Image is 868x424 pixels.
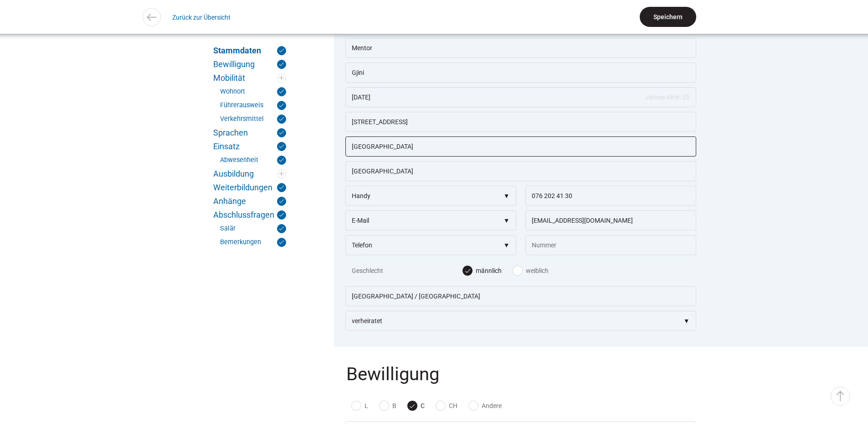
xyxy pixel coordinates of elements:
[525,235,696,255] input: Nummer
[463,266,502,275] label: männlich
[345,365,698,395] legend: Bewilligung
[220,87,286,96] a: Wohnort
[640,7,696,27] input: Speichern
[469,401,502,410] label: Andere
[352,401,368,410] label: L
[172,7,231,27] a: Zurück zur Übersicht
[345,136,696,157] input: PLZ/Ort
[213,169,286,178] a: Ausbildung
[220,101,286,110] a: Führerausweis
[525,210,696,230] input: Nummer
[513,266,549,275] label: weiblich
[213,46,286,55] a: Stammdaten
[213,73,286,83] a: Mobilität
[345,286,696,306] input: Nationalität
[831,387,850,406] a: ▵ Nach oben
[213,142,286,151] a: Einsatz
[345,161,696,181] input: Land
[345,38,696,58] input: Vorname
[345,87,696,107] input: Geburtsdatum
[213,183,286,192] a: Weiterbildungen
[408,401,425,410] label: C
[436,401,457,410] label: CH
[220,238,286,247] a: Bemerkungen
[352,266,463,275] span: Geschlecht
[220,115,286,124] a: Verkehrsmittel
[525,186,696,206] input: Nummer
[145,10,158,24] img: icon-arrow-left.svg
[213,128,286,137] a: Sprachen
[213,210,286,220] a: Abschlussfragen
[345,112,696,132] input: Strasse / CO. Adresse
[345,63,696,83] input: Nachname
[213,60,286,69] a: Bewilligung
[213,197,286,206] a: Anhänge
[380,401,396,410] label: B
[220,224,286,233] a: Salär
[220,156,286,165] a: Abwesenheit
